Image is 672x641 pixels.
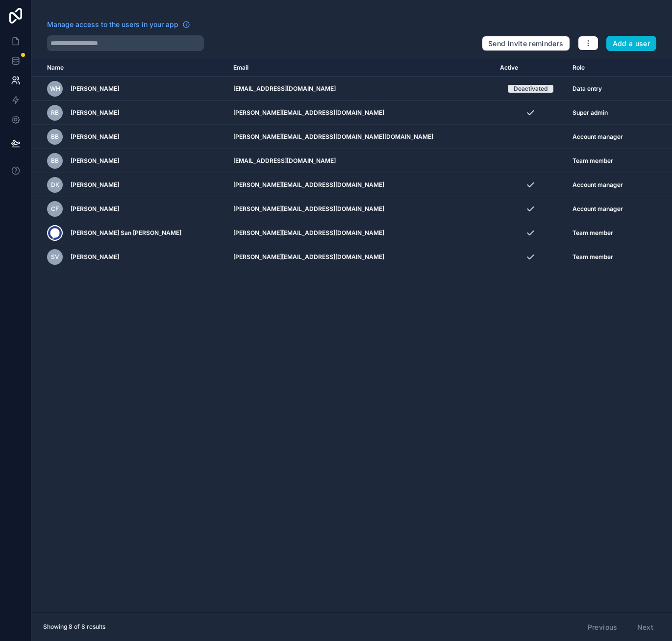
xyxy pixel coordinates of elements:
span: [PERSON_NAME] [71,109,119,117]
button: Add a user [606,36,657,51]
td: [PERSON_NAME][EMAIL_ADDRESS][DOMAIN_NAME] [227,245,494,269]
span: Super admin [572,109,608,117]
span: RB [51,109,59,117]
span: Account manager [572,181,623,189]
span: [PERSON_NAME] [71,133,119,141]
span: [PERSON_NAME] San [PERSON_NAME] [71,229,181,237]
span: Data entry [572,85,602,93]
span: [PERSON_NAME] [71,253,119,261]
span: BB [51,157,59,165]
span: [PERSON_NAME] [71,181,119,189]
span: SV [51,253,59,261]
button: Send invite reminders [482,36,570,51]
th: Active [494,59,566,77]
td: [PERSON_NAME][EMAIL_ADDRESS][DOMAIN_NAME] [227,221,494,245]
td: [PERSON_NAME][EMAIL_ADDRESS][DOMAIN_NAME] [227,173,494,197]
div: scrollable content [31,59,672,613]
span: Account manager [572,205,623,213]
td: [EMAIL_ADDRESS][DOMAIN_NAME] [227,77,494,101]
a: Manage access to the users in your app [47,20,190,29]
span: Manage access to the users in your app [47,20,178,29]
td: [PERSON_NAME][EMAIL_ADDRESS][DOMAIN_NAME] [227,101,494,125]
td: [PERSON_NAME][EMAIL_ADDRESS][DOMAIN_NAME][DOMAIN_NAME] [227,125,494,149]
span: [PERSON_NAME] [71,157,119,165]
td: [EMAIL_ADDRESS][DOMAIN_NAME] [227,149,494,173]
th: Email [227,59,494,77]
div: Deactivated [514,85,548,93]
td: [PERSON_NAME][EMAIL_ADDRESS][DOMAIN_NAME] [227,197,494,221]
span: CF [51,205,59,213]
span: Account manager [572,133,623,141]
span: BB [51,133,59,141]
th: Role [567,59,645,77]
span: Team member [572,157,613,165]
th: Name [31,59,227,77]
span: Showing 8 of 8 results [43,623,105,631]
span: Team member [572,253,613,261]
span: [PERSON_NAME] [71,205,119,213]
span: WH [50,85,60,93]
span: DK [51,181,59,189]
span: [PERSON_NAME] [71,85,119,93]
span: Team member [572,229,613,237]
